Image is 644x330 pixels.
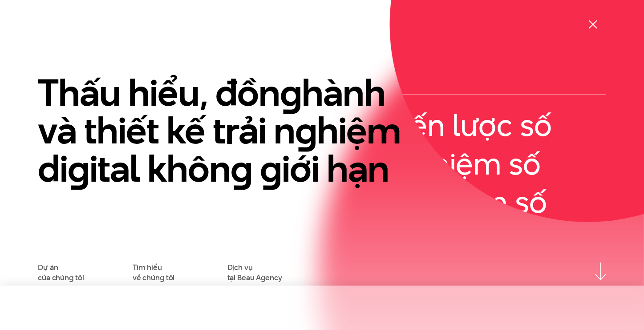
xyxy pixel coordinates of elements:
[260,143,282,195] en: g
[232,108,606,142] a: Xây dựng chiến lược số
[227,262,282,282] a: Dịch vụtại Beau Agency
[133,262,175,282] a: Tìm hiểuvề chúng tôi
[38,74,412,188] h1: Thấu hiểu, đồn hành và thiết kế trải n hiệm di ital khôn iới hạn
[68,143,89,195] en: g
[231,143,252,195] en: g
[38,262,84,282] a: Dự áncủa chúng tôi
[232,80,606,95] span: Dịch vụ
[280,67,302,119] en: g
[295,104,317,156] en: g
